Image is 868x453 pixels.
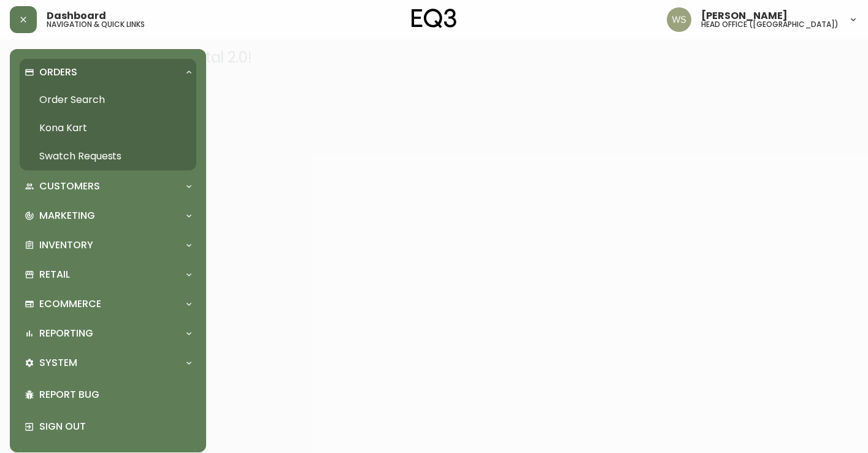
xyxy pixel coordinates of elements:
div: Reporting [20,320,196,347]
p: Reporting [39,327,93,340]
div: Orders [20,59,196,86]
div: Customers [20,173,196,200]
div: Marketing [20,202,196,229]
p: Ecommerce [39,297,101,311]
span: Dashboard [47,11,106,21]
p: Orders [39,66,77,79]
p: Sign Out [39,420,191,433]
img: logo [412,9,457,28]
p: Customers [39,180,100,193]
p: Report Bug [39,388,191,402]
div: Ecommerce [20,291,196,318]
span: [PERSON_NAME] [701,11,788,21]
a: Kona Kart [20,114,196,142]
p: Retail [39,268,70,281]
div: Report Bug [20,379,196,411]
div: System [20,349,196,376]
div: Sign Out [20,411,196,443]
div: Retail [20,261,196,288]
p: Marketing [39,209,95,223]
img: d421e764c7328a6a184e62c810975493 [667,7,691,32]
div: Inventory [20,232,196,259]
p: Inventory [39,238,93,252]
h5: navigation & quick links [47,21,145,28]
h5: head office ([GEOGRAPHIC_DATA]) [701,21,839,28]
p: System [39,356,77,370]
a: Swatch Requests [20,142,196,170]
a: Order Search [20,86,196,114]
